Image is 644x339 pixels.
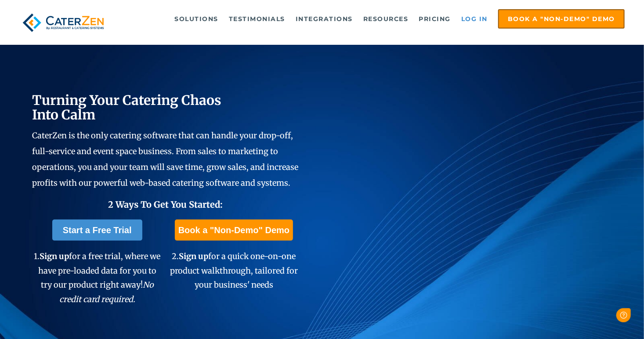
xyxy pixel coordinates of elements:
[59,280,154,304] em: No credit card required.
[175,220,293,241] a: Book a "Non-Demo" Demo
[224,10,289,28] a: Testimonials
[291,10,357,28] a: Integrations
[498,9,625,29] a: Book a "Non-Demo" Demo
[359,10,413,28] a: Resources
[32,130,298,188] span: CaterZen is the only catering software that can handle your drop-off, full-service and event spac...
[123,9,625,29] div: Navigation Menu
[52,220,142,241] a: Start a Free Trial
[170,251,298,290] span: 2. for a quick one-on-one product walkthrough, tailored for your business' needs
[457,10,492,28] a: Log in
[34,251,160,304] span: 1. for a free trial, where we have pre-loaded data for you to try our product right away!
[108,199,223,210] span: 2 Ways To Get You Started:
[40,251,69,261] span: Sign up
[170,10,223,28] a: Solutions
[19,9,107,36] img: caterzen
[566,305,634,329] iframe: Help widget launcher
[415,10,456,28] a: Pricing
[179,251,208,261] span: Sign up
[32,92,221,123] span: Turning Your Catering Chaos Into Calm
